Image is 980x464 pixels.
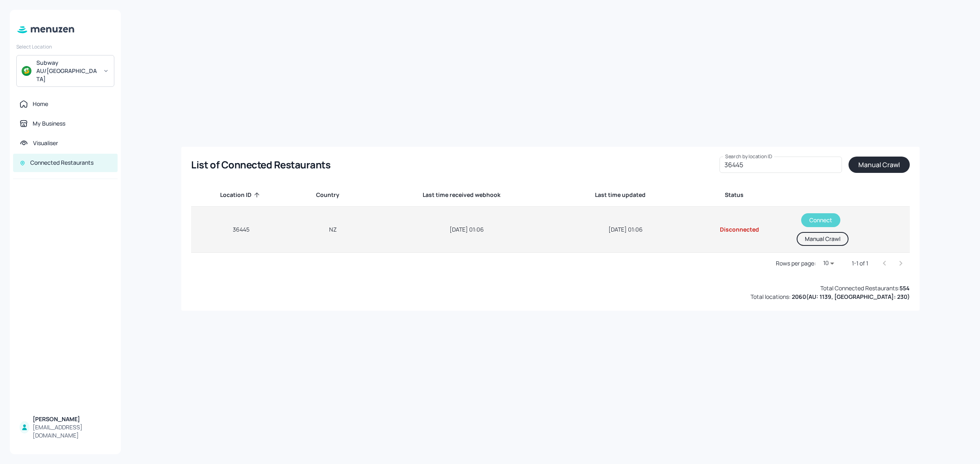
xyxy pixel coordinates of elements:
label: Search by location ID [725,153,773,160]
div: Total locations: [751,292,910,301]
button: Manual Crawl [849,157,910,173]
span: Country [316,190,350,200]
span: Location ID [220,190,262,200]
div: Disconnected [699,225,780,234]
img: avatar [22,66,31,76]
div: Select Location [16,43,114,50]
td: 36445 [191,207,290,253]
div: My Business [33,119,65,128]
div: Connected Restaurants [30,159,94,167]
div: Total Connected Restaurants: [820,284,910,292]
div: List of Connected Restaurants [191,158,330,171]
div: 10 [819,257,839,269]
div: [EMAIL_ADDRESS][DOMAIN_NAME] [33,423,111,440]
div: Home [33,100,48,108]
button: Connect [801,213,840,227]
td: [DATE] 01:06 [559,207,693,253]
div: Visualiser [33,139,58,147]
b: 2060 ( AU: 1139, [GEOGRAPHIC_DATA]: 230 ) [792,293,910,300]
p: 1-1 of 1 [852,259,868,267]
td: NZ [291,207,375,253]
div: Subway AU/[GEOGRAPHIC_DATA] [36,59,98,83]
td: [DATE] 01:06 [375,207,559,253]
button: Manual Crawl [797,232,849,246]
span: Status [725,190,754,200]
span: Last time received webhook [423,190,511,200]
span: Last time updated [595,190,656,200]
b: 554 [900,284,910,292]
div: [PERSON_NAME] [33,415,111,423]
p: Rows per page: [776,259,816,267]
